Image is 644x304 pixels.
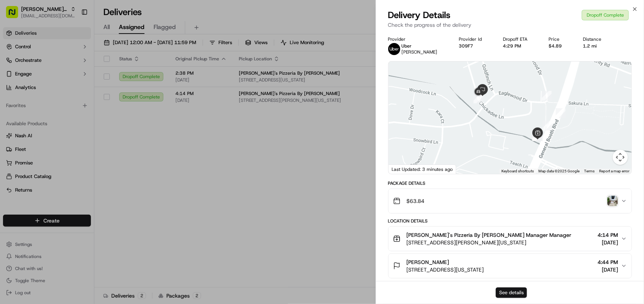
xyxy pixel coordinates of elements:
[583,36,611,42] div: Distance
[389,254,632,278] button: [PERSON_NAME][STREET_ADDRESS][US_STATE]4:44 PM[DATE]
[583,43,611,49] div: 1.2 mi
[613,150,628,165] button: Map camera controls
[53,127,91,134] a: Powered byPylon
[584,169,595,173] a: Terms (opens in new tab)
[388,21,632,29] p: Check the progress of the delivery
[389,164,456,174] div: Last Updated: 3 minutes ago
[64,110,70,116] div: 💻
[598,231,618,239] span: 4:14 PM
[459,36,491,42] div: Provider Id
[402,49,438,55] span: [PERSON_NAME]
[8,72,21,86] img: 1736555255976-a54dd68f-1ca7-489b-9aae-adbdc363a1c4
[607,196,618,206] img: photo_proof_of_delivery image
[538,169,579,173] span: Map data ©2025 Google
[599,169,629,173] a: Report a map error
[20,49,136,57] input: Got a question? Start typing here...
[503,43,536,49] div: 4:29 PM
[388,218,632,224] div: Location Details
[71,109,121,117] span: API Documentation
[61,106,124,120] a: 💻API Documentation
[15,109,58,117] span: Knowledge Base
[407,258,449,266] span: [PERSON_NAME]
[389,189,632,213] button: $63.84photo_proof_of_delivery image
[402,43,438,49] p: Uber
[390,164,415,174] img: Google
[542,91,552,101] div: 9
[549,43,571,49] div: $4.89
[543,121,552,131] div: 6
[473,94,483,103] div: 10
[8,30,137,42] p: Welcome 👋
[407,266,484,273] span: [STREET_ADDRESS][US_STATE]
[407,231,572,239] span: [PERSON_NAME]'s Pizzeria By [PERSON_NAME] Manager Manager
[598,239,618,246] span: [DATE]
[556,108,566,118] div: 7
[407,197,425,205] span: $63.84
[501,169,534,174] button: Keyboard shortcuts
[459,43,473,49] button: 309F7
[598,258,618,266] span: 4:44 PM
[388,180,632,186] div: Package Details
[549,36,571,42] div: Price
[598,266,618,273] span: [DATE]
[5,106,61,120] a: 📗Knowledge Base
[503,36,536,42] div: Dropoff ETA
[388,9,451,21] span: Delivery Details
[388,36,447,42] div: Provider
[8,8,23,23] img: Nash
[128,74,137,83] button: Start new chat
[26,80,95,86] div: We're available if you need us!
[26,72,124,80] div: Start new chat
[388,43,400,55] img: uber-new-logo.jpeg
[75,128,91,134] span: Pylon
[389,227,632,251] button: [PERSON_NAME]'s Pizzeria By [PERSON_NAME] Manager Manager[STREET_ADDRESS][PERSON_NAME][US_STATE]4...
[496,287,527,298] button: See details
[8,110,14,116] div: 📗
[390,164,415,174] a: Open this area in Google Maps (opens a new window)
[407,239,572,246] span: [STREET_ADDRESS][PERSON_NAME][US_STATE]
